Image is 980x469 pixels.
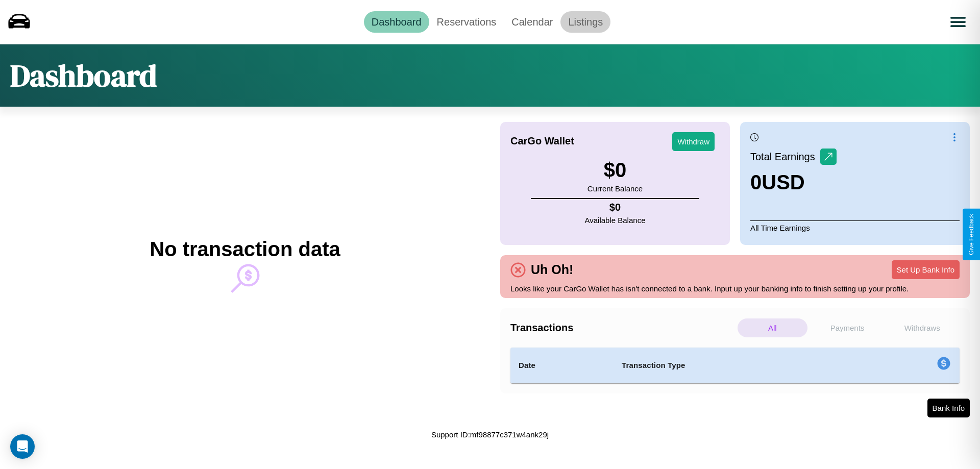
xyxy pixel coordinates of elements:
button: Withdraw [672,132,715,151]
a: Calendar [504,11,560,33]
div: Give Feedback [968,214,975,255]
a: Dashboard [364,11,429,33]
h4: CarGo Wallet [510,135,574,147]
p: Withdraws [887,318,957,337]
p: Total Earnings [750,147,820,166]
p: Looks like your CarGo Wallet has isn't connected to a bank. Input up your banking info to finish ... [510,282,960,295]
h2: No transaction data [150,238,340,261]
div: Open Intercom Messenger [10,434,35,459]
p: Current Balance [587,182,643,195]
h4: Transaction Type [622,359,853,372]
h4: Uh Oh! [526,262,578,277]
table: simple table [510,348,960,383]
p: Support ID: mf98877c371w4ank29j [431,428,549,441]
a: Listings [560,11,610,33]
h4: Transactions [510,322,735,334]
h3: $ 0 [587,159,643,182]
h4: $ 0 [585,202,646,213]
a: Reservations [429,11,504,33]
p: All [738,318,807,337]
p: All Time Earnings [750,220,960,235]
button: Bank Info [927,399,970,417]
button: Set Up Bank Info [892,260,960,279]
h4: Date [519,359,605,372]
p: Payments [813,318,883,337]
button: Open menu [944,8,972,36]
p: Available Balance [585,213,646,227]
h3: 0 USD [750,171,837,194]
h1: Dashboard [10,55,157,96]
